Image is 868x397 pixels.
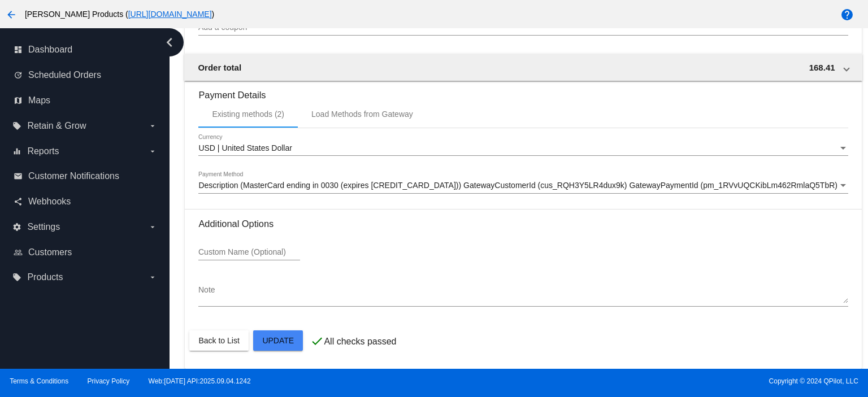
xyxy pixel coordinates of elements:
[198,181,848,190] mat-select: Payment Method
[12,223,21,232] i: settings
[28,171,119,181] span: Customer Notifications
[198,219,848,229] h3: Additional Options
[14,248,23,257] i: people_outline
[28,247,72,258] span: Customers
[198,248,300,257] input: Custom Name (Optional)
[14,71,23,80] i: update
[14,243,157,261] a: people_outline Customers
[5,8,18,21] mat-icon: arrow_back
[148,147,157,156] i: arrow_drop_down
[27,272,63,282] span: Products
[212,110,284,119] div: Existing methods (2)
[14,45,23,54] i: dashboard
[12,147,21,156] i: equalizer
[14,197,23,206] i: share
[262,336,294,345] span: Update
[12,273,21,282] i: local_offer
[310,334,324,348] mat-icon: check
[198,81,848,101] h3: Payment Details
[198,336,239,345] span: Back to List
[128,10,212,19] a: [URL][DOMAIN_NAME]
[14,41,157,59] a: dashboard Dashboard
[444,377,858,385] span: Copyright © 2024 QPilot, LLC
[198,181,837,190] span: Description (MasterCard ending in 0030 (expires [CREDIT_CARD_DATA])) GatewayCustomerId (cus_RQH3Y...
[184,54,862,81] mat-expansion-panel-header: Order total 168.41
[14,66,157,84] a: update Scheduled Orders
[27,121,86,131] span: Retain & Grow
[14,193,157,211] a: share Webhooks
[149,377,251,385] a: Web:[DATE] API:2025.09.04.1242
[253,330,303,351] button: Update
[311,110,413,119] div: Load Methods from Gateway
[198,144,848,153] mat-select: Currency
[28,197,71,207] span: Webhooks
[160,33,179,51] i: chevron_left
[25,10,214,19] span: [PERSON_NAME] Products ( )
[88,377,130,385] a: Privacy Policy
[324,337,396,347] p: All checks passed
[12,121,21,130] i: local_offer
[14,172,23,181] i: email
[148,273,157,282] i: arrow_drop_down
[14,167,157,185] a: email Customer Notifications
[14,96,23,105] i: map
[148,121,157,130] i: arrow_drop_down
[189,330,248,351] button: Back to List
[148,223,157,232] i: arrow_drop_down
[28,45,72,55] span: Dashboard
[10,377,68,385] a: Terms & Conditions
[198,63,241,72] span: Order total
[14,91,157,110] a: map Maps
[28,95,50,106] span: Maps
[840,8,854,21] mat-icon: help
[809,63,835,72] span: 168.41
[28,70,101,80] span: Scheduled Orders
[27,222,60,232] span: Settings
[27,146,59,156] span: Reports
[198,143,292,152] span: USD | United States Dollar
